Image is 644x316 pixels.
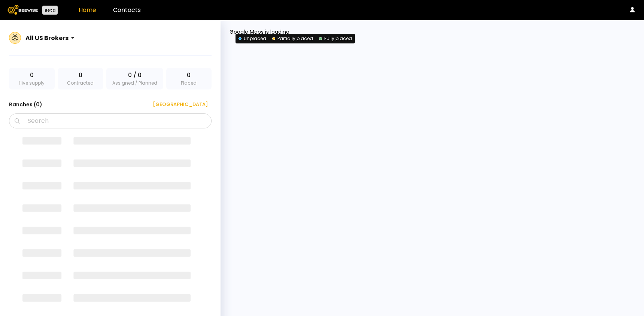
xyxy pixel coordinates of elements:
[166,68,212,89] div: Placed
[128,71,142,80] span: 0 / 0
[79,71,82,80] span: 0
[9,68,55,89] div: Hive supply
[25,33,69,43] div: All US Brokers
[79,6,96,14] a: Home
[9,99,42,110] h3: Ranches ( 0 )
[30,71,34,80] span: 0
[113,6,141,14] a: Contacts
[106,68,163,89] div: Assigned / Planned
[7,5,38,15] img: Beewise logo
[272,35,313,42] div: Partially placed
[42,6,58,15] div: Beta
[230,29,635,307] div: Google Maps is loading
[144,98,212,110] button: [GEOGRAPHIC_DATA]
[58,68,103,89] div: Contracted
[239,35,266,42] div: Unplaced
[148,101,208,108] div: [GEOGRAPHIC_DATA]
[187,71,191,80] span: 0
[319,35,352,42] div: Fully placed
